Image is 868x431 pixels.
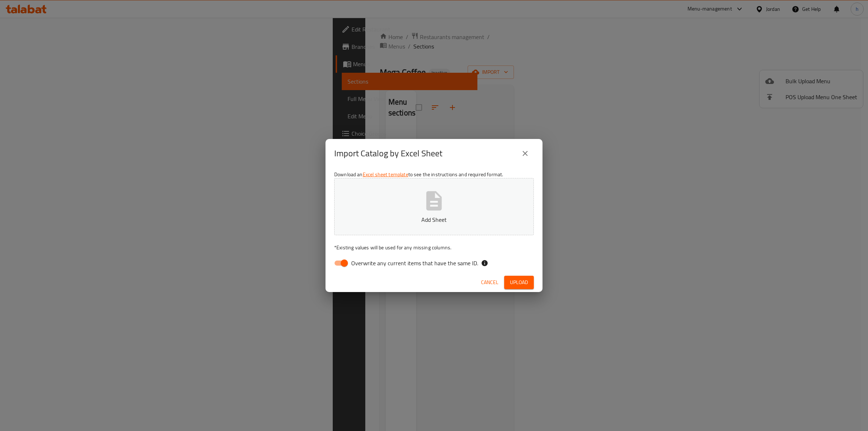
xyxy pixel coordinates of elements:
h2: Import Catalog by Excel Sheet [334,148,442,159]
p: Add Sheet [345,215,523,224]
span: Overwrite any current items that have the same ID. [351,259,478,267]
a: Excel sheet template [363,170,408,179]
p: Existing values will be used for any missing columns. [334,244,534,251]
span: Cancel [481,278,498,287]
span: Upload [510,278,528,287]
button: close [516,145,534,162]
button: Upload [504,276,534,289]
div: Download an to see the instructions and required format. [325,168,542,273]
svg: If the overwrite option isn't selected, then the items that match an existing ID will be ignored ... [481,259,488,267]
button: Add Sheet [334,178,534,235]
button: Cancel [478,276,501,289]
